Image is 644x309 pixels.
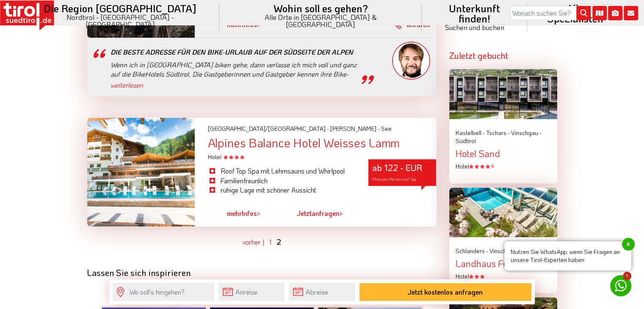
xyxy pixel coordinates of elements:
span: Vinschgau - [489,247,520,255]
span: Kastelbell - Tschars - [456,129,510,137]
input: Abreise [289,283,355,301]
div: Landhaus Fux [456,259,551,269]
span: Hotel [207,153,244,161]
a: 1 [269,237,271,246]
a: Jetztanfragen> [297,204,343,223]
span: Südtirol [456,137,476,145]
input: Anreise [218,283,285,301]
small: Alle Orte in [GEOGRAPHIC_DATA] & [GEOGRAPHIC_DATA] [229,14,412,28]
div: Hotel Sand [456,149,551,159]
i: Fotogalerie [608,6,622,20]
span: Vinschgau - [511,129,542,137]
div: ab 122 - EUR [368,159,436,185]
div: Lassen Sie sich inspirieren [87,268,437,277]
small: Nordtirol - [GEOGRAPHIC_DATA] - [GEOGRAPHIC_DATA] [31,14,209,28]
p: Wenn ich in [GEOGRAPHIC_DATA] biken gehe, dann verlasse ich mich voll und ganz auf die BikeHotels... [111,60,358,98]
span: > [257,209,260,218]
div: Hotel [456,162,551,171]
div: Hotel [456,272,551,281]
span: [PERSON_NAME] - [330,124,379,132]
li: Familienfreunlich [207,176,356,185]
span: > [340,209,343,218]
input: Wonach suchen Sie? [510,6,591,20]
span: Nutzen Sie WhatsApp, wenn Sie Fragen an unsere Tirol-Experten haben [504,241,631,270]
a: weiterlesen [111,80,358,90]
span: mehr [227,209,242,218]
li: Roof Top Spa mit Lehmsauns und Whirlpool [207,166,356,176]
small: Suchen und buchen [432,24,517,31]
a: Kastelbell - Tschars - Vinschgau - Südtirol Hotel Sand Hotel S [456,129,551,171]
i: Karte öffnen [592,6,607,20]
span: Schlanders - [456,247,488,255]
i: Kontakt [624,6,638,20]
span: 1 [623,272,631,280]
img: frag-markus.png [392,41,430,80]
li: ruhige Lage mit schöner Aussicht [207,185,356,195]
a: vorher | [243,237,264,246]
a: 2 [276,237,281,247]
span: Jetzt [297,209,312,218]
a: 1 Nutzen Sie WhatsApp, wenn Sie Fragen an unsere Tirol-Experten habenx [610,275,631,296]
strong: Zuletzt gebucht [449,50,508,61]
div: Die beste Adresse für den Bike-Urlaub auf der Südseite der Alpen [111,41,358,56]
span: Preis pro Person und Tag [372,177,416,182]
a: mehrInfos> [227,204,260,223]
div: Alpines Balance Hotel Weisses Lamm [207,136,436,149]
span: [GEOGRAPHIC_DATA]/[GEOGRAPHIC_DATA] - [207,124,329,132]
a: Schlanders - Vinschgau - Südtirol Landhaus Fux Hotel [456,247,551,280]
button: Jetzt kostenlos anfragen [359,283,531,301]
span: x [622,238,635,251]
input: Wo soll's hingehen? [113,283,214,301]
span: See [381,124,391,132]
sup: S [491,163,494,169]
